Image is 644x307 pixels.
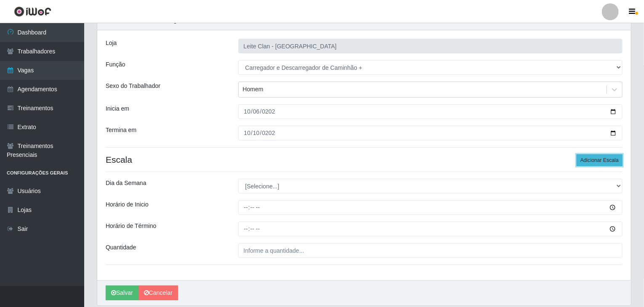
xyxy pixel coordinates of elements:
input: 00/00/0000 [238,126,623,140]
div: Homem [243,85,263,94]
label: Quantidade [106,243,136,252]
a: Cancelar [138,286,178,300]
label: Horário de Término [106,222,156,230]
img: CoreUI Logo [14,6,51,17]
input: 00:00 [238,222,623,236]
label: Horário de Inicio [106,200,149,209]
input: 00/00/0000 [238,104,623,119]
label: Dia da Semana [106,179,146,188]
label: Sexo do Trabalhador [106,82,160,90]
h4: Escala [106,154,623,165]
label: Função [106,60,125,69]
label: Loja [106,39,117,48]
label: Inicia em [106,104,129,113]
input: 00:00 [238,200,623,215]
button: Adicionar Escala [577,154,623,166]
button: Salvar [106,286,138,300]
label: Termina em [106,126,136,135]
input: Informe a quantidade... [238,243,623,258]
